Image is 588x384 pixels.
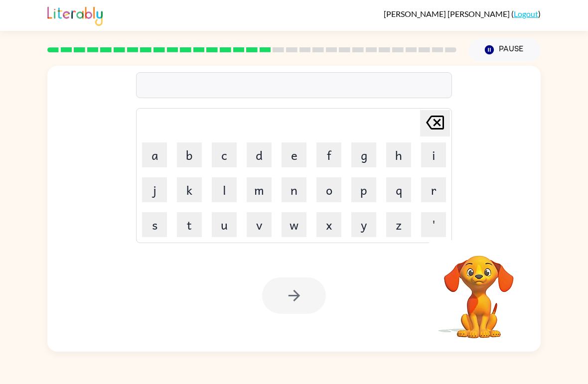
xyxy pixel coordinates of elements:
button: b [177,142,202,167]
button: o [316,177,341,202]
button: ' [421,212,446,237]
button: i [421,142,446,167]
button: n [282,177,306,202]
video: Your browser must support playing .mp4 files to use Literably. Please try using another browser. [429,240,529,340]
button: Pause [468,38,541,61]
div: ( ) [384,9,541,18]
button: d [247,142,272,167]
button: f [316,142,341,167]
button: z [386,212,411,237]
button: q [386,177,411,202]
button: c [212,142,237,167]
button: e [282,142,306,167]
button: h [386,142,411,167]
button: a [142,142,167,167]
img: Literably [47,4,103,26]
button: y [351,212,376,237]
button: w [282,212,306,237]
button: r [421,177,446,202]
button: u [212,212,237,237]
button: x [316,212,341,237]
button: l [212,177,237,202]
span: [PERSON_NAME] [PERSON_NAME] [384,9,511,18]
button: k [177,177,202,202]
button: p [351,177,376,202]
button: j [142,177,167,202]
a: Logout [514,9,538,18]
button: g [351,142,376,167]
button: s [142,212,167,237]
button: m [247,177,272,202]
button: t [177,212,202,237]
button: v [247,212,272,237]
